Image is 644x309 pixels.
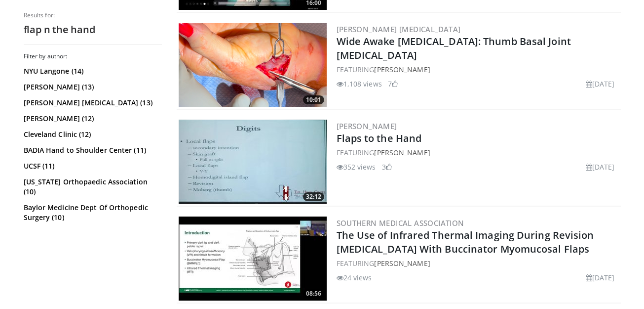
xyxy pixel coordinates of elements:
[179,217,327,301] img: b377adcf-855d-495f-b789-5550000dbef3.300x170_q85_crop-smart_upscale.jpg
[179,120,327,204] a: 32:12
[24,23,162,36] h2: flap n the hand
[382,162,392,172] li: 3
[24,161,159,171] a: UCSF (11)
[586,79,615,89] li: [DATE]
[337,132,422,145] a: Flaps to the Hand
[179,120,327,204] img: 3701401e-f279-48a1-8b70-f3638b393204.300x170_q85_crop-smart_upscale.jpg
[24,177,159,197] a: [US_STATE] Orthopaedic Association (10)
[303,289,324,298] span: 08:56
[303,192,324,201] span: 32:12
[24,98,159,108] a: [PERSON_NAME] [MEDICAL_DATA] (13)
[374,148,430,157] a: [PERSON_NAME]
[24,203,159,222] a: Baylor Medicine Dept Of Orthopedic Surgery (10)
[179,217,327,301] a: 08:56
[374,65,430,74] a: [PERSON_NAME]
[24,145,159,155] a: BADIA Hand to Shoulder Center (11)
[337,272,372,283] li: 24 views
[24,66,159,76] a: NYU Langone (14)
[337,228,594,256] a: The Use of Infrared Thermal Imaging During Revision [MEDICAL_DATA] With Buccinator Myomucosal Flaps
[337,147,619,158] div: FEATURING
[24,11,162,19] p: Results for:
[24,82,159,92] a: [PERSON_NAME] (13)
[179,23,327,107] img: 224847ca-dbea-4379-ba56-dd9ddb5e56d3.png.300x170_q85_crop-smart_upscale.png
[374,259,430,268] a: [PERSON_NAME]
[337,64,619,75] div: FEATURING
[24,52,162,60] h3: Filter by author:
[24,130,159,139] a: Cleveland Clinic (12)
[303,95,324,104] span: 10:01
[179,23,327,107] a: 10:01
[337,79,382,89] li: 1,108 views
[337,24,461,34] a: [PERSON_NAME] [MEDICAL_DATA]
[337,258,619,268] div: FEATURING
[337,121,397,131] a: [PERSON_NAME]
[388,79,398,89] li: 7
[586,272,615,283] li: [DATE]
[337,35,571,62] a: Wide Awake [MEDICAL_DATA]: Thumb Basal Joint [MEDICAL_DATA]
[337,162,376,172] li: 352 views
[586,162,615,172] li: [DATE]
[24,114,159,124] a: [PERSON_NAME] (12)
[337,218,464,228] a: Southern Medical Association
